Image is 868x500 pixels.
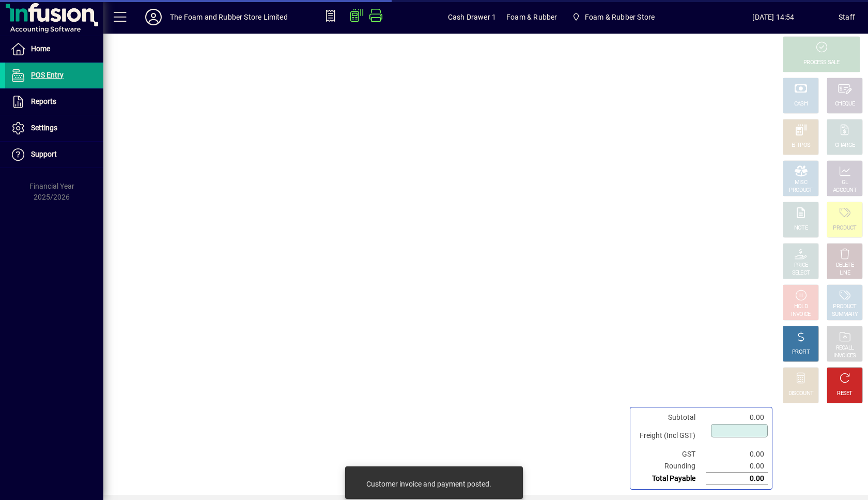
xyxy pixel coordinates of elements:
span: Cash Drawer 1 [448,9,496,25]
div: Customer invoice and payment posted. [366,479,491,489]
div: The Foam and Rubber Store Limited [170,9,288,25]
div: NOTE [794,224,808,232]
div: EFTPOS [792,142,811,149]
td: Rounding [634,460,706,473]
a: Settings [5,115,103,141]
div: DELETE [836,262,854,269]
div: PRICE [794,262,808,269]
td: Total Payable [634,473,706,485]
span: [DATE] 14:54 [708,9,839,25]
span: POS Entry [31,71,64,79]
div: INVOICES [833,352,856,360]
td: 0.00 [706,448,768,460]
span: Foam & Rubber Store [567,8,659,26]
td: 0.00 [706,473,768,485]
div: INVOICE [791,311,810,319]
div: MISC [795,179,807,187]
div: RECALL [836,344,854,352]
div: GL [842,179,848,187]
td: 0.00 [706,412,768,423]
div: SELECT [792,269,810,277]
a: Support [5,142,103,168]
div: PRODUCT [789,187,812,194]
div: ACCOUNT [833,187,857,194]
div: Staff [839,9,855,25]
div: DISCOUNT [788,390,813,398]
span: Settings [31,124,57,132]
td: GST [634,448,706,460]
div: CHEQUE [835,100,855,108]
div: PRODUCT [833,224,856,232]
span: Home [31,44,50,53]
span: Reports [31,97,56,105]
div: SUMMARY [832,311,858,319]
div: CASH [794,100,808,108]
div: PRODUCT [833,303,856,311]
span: Support [31,150,57,158]
button: Profile [137,8,170,26]
span: Foam & Rubber Store [585,9,655,25]
span: Foam & Rubber [506,9,557,25]
td: Subtotal [634,412,706,423]
div: PROFIT [792,349,810,356]
div: LINE [840,269,850,277]
div: HOLD [794,303,808,311]
div: PROCESS SALE [803,59,840,67]
div: RESET [837,390,853,398]
td: 0.00 [706,460,768,473]
td: Freight (Incl GST) [634,423,706,448]
a: Reports [5,89,103,115]
a: Home [5,36,103,62]
div: CHARGE [835,142,855,149]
